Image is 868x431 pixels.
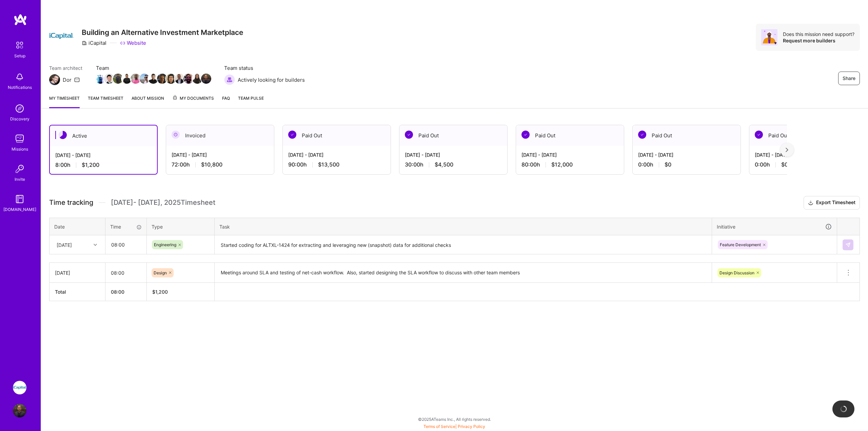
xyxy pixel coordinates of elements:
span: Team [96,64,211,72]
img: guide book [13,192,26,206]
img: Team Member Avatar [192,74,202,84]
div: [DATE] [57,241,72,248]
th: Total [50,283,105,301]
a: Team Pulse [238,95,264,108]
a: Team Member Avatar [96,73,105,84]
img: Team Member Avatar [166,74,176,84]
span: $12,000 [551,161,573,168]
div: 0:00 h [755,161,852,168]
div: 90:00 h [288,161,385,168]
div: [DATE] - [DATE] [638,151,735,158]
div: Missions [12,145,28,153]
button: Export Timesheet [804,196,860,210]
span: $4,500 [435,161,453,168]
div: Does this mission need support? [783,31,854,37]
i: icon Mail [74,77,80,82]
img: setup [13,38,27,52]
img: Paid Out [288,131,296,139]
img: bell [13,70,26,84]
div: iCapital [82,39,106,46]
div: Setup [14,52,25,59]
span: Team architect [49,64,82,72]
div: Paid Out [399,125,507,146]
div: null [843,239,854,250]
div: [DATE] [55,269,100,276]
span: Design Discussion [719,270,754,275]
i: icon Download [808,199,813,207]
img: Team Member Avatar [148,74,158,84]
span: $0 [781,161,788,168]
div: [DOMAIN_NAME] [3,206,36,213]
span: [DATE] - [DATE] , 2025 Timesheet [111,198,215,207]
img: User Avatar [13,404,26,417]
img: Invite [13,162,26,176]
span: Share [843,75,855,82]
th: Date [50,218,105,235]
div: Paid Out [283,125,391,146]
span: Team Pulse [238,96,264,101]
a: FAQ [222,95,230,108]
div: © 2025 ATeams Inc., All rights reserved. [41,411,868,428]
img: teamwork [13,132,26,145]
img: Team Member Avatar [113,74,123,84]
span: Actively looking for builders [238,76,305,83]
span: $1,200 [82,161,99,169]
div: Paid Out [516,125,624,146]
img: loading [839,404,848,413]
div: [DATE] - [DATE] [172,151,269,158]
img: Team Member Avatar [201,74,211,84]
span: Team status [224,64,305,72]
img: right [786,148,788,152]
button: Share [838,72,860,85]
img: Paid Out [405,131,413,139]
img: logo [14,14,27,26]
h3: Building an Alternative Investment Marketplace [82,28,243,37]
span: Time tracking [49,198,93,207]
img: Team Member Avatar [157,74,167,84]
div: Request more builders [783,37,854,44]
a: Team Member Avatar [122,73,131,84]
img: Team Architect [49,74,60,85]
a: Team timesheet [88,95,123,108]
img: discovery [13,102,26,115]
a: About Mission [132,95,164,108]
textarea: Started coding for ALTXL-1424 for extracting and leveraging new (snapshot) data for additional ch... [215,236,711,254]
input: HH:MM [106,236,146,254]
div: Dor [63,76,72,83]
span: $ 1,200 [152,289,168,295]
div: Paid Out [633,125,741,146]
span: | [423,424,485,429]
th: Type [147,218,215,235]
img: Paid Out [521,131,530,139]
img: Team Member Avatar [175,74,185,84]
img: Company Logo [49,24,74,48]
span: $10,800 [201,161,222,168]
a: Team Member Avatar [175,73,184,84]
div: Active [50,125,157,146]
div: [DATE] - [DATE] [405,151,502,158]
div: 80:00 h [521,161,618,168]
a: My timesheet [49,95,80,108]
a: iCapital: Building an Alternative Investment Marketplace [11,381,28,394]
a: Team Member Avatar [166,73,175,84]
a: Team Member Avatar [105,73,114,84]
input: HH:MM [105,264,146,282]
img: Team Member Avatar [131,74,141,84]
img: Submit [845,242,851,248]
div: [DATE] - [DATE] [55,152,152,159]
a: Team Member Avatar [140,73,149,84]
img: Actively looking for builders [224,74,235,85]
div: Time [110,223,142,230]
div: [DATE] - [DATE] [755,151,852,158]
a: Terms of Service [423,424,455,429]
div: 72:00 h [172,161,269,168]
a: Website [120,39,146,46]
a: User Avatar [11,404,28,417]
th: Task [215,218,712,235]
img: Paid Out [755,131,763,139]
span: Engineering [154,242,176,247]
span: My Documents [172,95,214,102]
div: [DATE] - [DATE] [521,151,618,158]
span: Feature Development [720,242,761,247]
div: Discovery [10,115,29,122]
